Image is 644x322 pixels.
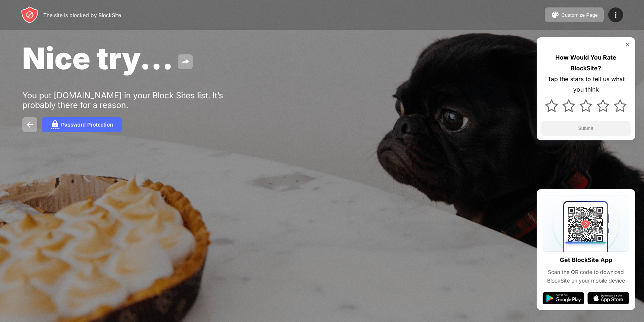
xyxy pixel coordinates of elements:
img: password.svg [51,120,60,129]
img: app-store.svg [587,292,629,304]
img: rate-us-close.svg [625,42,631,48]
div: Password Protection [61,122,113,128]
div: How Would You Rate BlockSite? [541,52,631,74]
img: star.svg [580,99,592,112]
img: star.svg [614,99,626,112]
div: Get BlockSite App [560,255,612,265]
img: star.svg [562,99,575,112]
img: star.svg [597,99,609,112]
img: header-logo.svg [21,6,39,24]
div: Scan the QR code to download BlockSite on your mobile device [543,268,629,285]
img: menu-icon.svg [611,10,620,19]
img: qrcode.svg [543,195,629,252]
img: google-play.svg [543,292,584,304]
button: Submit [541,121,631,136]
div: Tap the stars to tell us what you think [541,74,631,95]
img: back.svg [25,120,34,129]
div: You put [DOMAIN_NAME] in your Block Sites list. It’s probably there for a reason. [22,90,253,110]
span: Nice try... [22,40,173,76]
div: The site is blocked by BlockSite [43,12,121,18]
button: Customize Page [545,7,604,22]
img: star.svg [545,99,558,112]
div: Customize Page [561,12,598,18]
button: Password Protection [42,117,122,132]
img: share.svg [181,57,190,66]
img: pallet.svg [551,10,560,19]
